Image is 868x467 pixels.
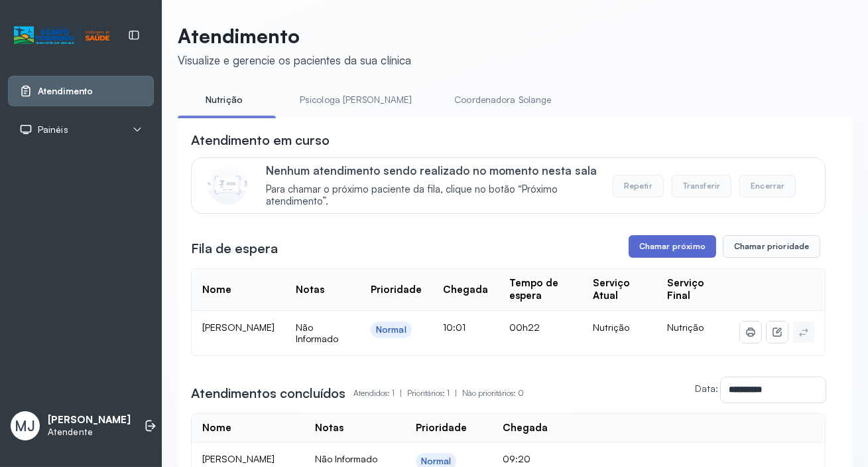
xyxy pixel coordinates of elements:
[14,25,109,47] img: Logotipo do estabelecimento
[191,131,330,149] h3: Atendimento em curso
[739,175,796,197] button: Encerrar
[629,235,716,258] button: Chamar próximo
[443,322,465,333] span: 10:01
[48,426,131,438] p: Atendente
[315,453,377,464] span: Não Informado
[503,422,548,434] div: Chegada
[400,388,402,398] span: |
[202,422,231,434] div: Nome
[371,284,422,296] div: Prioridade
[178,89,271,111] a: Nutrição
[19,84,143,98] a: Atendimento
[667,277,719,302] div: Serviço Final
[376,324,406,335] div: Normal
[266,163,613,177] p: Nenhum atendimento sendo realizado no momento nesta sala
[202,322,275,333] span: [PERSON_NAME]
[191,239,278,258] h3: Fila de espera
[286,89,425,111] a: Psicologa [PERSON_NAME]
[407,384,462,403] p: Prioritários: 1
[593,322,646,333] div: Nutrição
[38,124,68,136] span: Painéis
[462,384,524,403] p: Não prioritários: 0
[455,388,457,398] span: |
[613,175,664,197] button: Repetir
[509,322,540,333] span: 00h22
[208,165,247,205] img: Imagem de CalloutCard
[48,414,131,426] p: [PERSON_NAME]
[202,453,275,464] span: [PERSON_NAME]
[421,456,452,467] div: Normal
[38,86,93,97] span: Atendimento
[503,453,530,464] span: 09:20
[667,322,704,333] span: Nutrição
[416,422,467,434] div: Prioridade
[672,175,732,197] button: Transferir
[296,322,338,345] span: Não Informado
[315,422,343,434] div: Notas
[443,284,488,296] div: Chegada
[266,183,613,209] span: Para chamar o próximo paciente da fila, clique no botão “Próximo atendimento”.
[178,53,411,67] div: Visualize e gerencie os pacientes da sua clínica
[509,277,572,302] div: Tempo de espera
[178,24,411,48] p: Atendimento
[353,384,407,403] p: Atendidos: 1
[695,383,718,394] label: Data:
[296,284,324,296] div: Notas
[593,277,646,302] div: Serviço Atual
[723,235,821,258] button: Chamar prioridade
[202,284,231,296] div: Nome
[441,89,564,111] a: Coordenadora Solange
[191,384,345,403] h3: Atendimentos concluídos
